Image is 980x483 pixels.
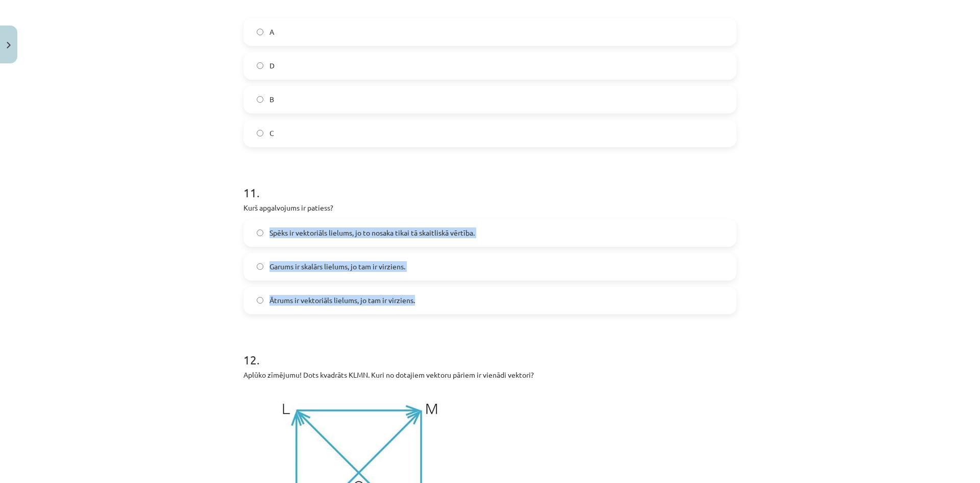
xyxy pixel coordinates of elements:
[269,128,274,139] span: C
[257,96,263,103] input: B
[243,370,737,380] p: Aplūko zīmējumu! Dots kvadrāts KLMN. Kuri no dotajiem vektoru pāriem ir vienādi vektori?
[243,335,737,366] h1: 12 .
[269,60,275,71] span: D
[269,27,274,37] span: A
[257,297,263,304] input: Ātrums ir vektoriāls lielums, jo tam ir virziens.
[269,295,415,306] span: Ātrums ir vektoriāls lielums, jo tam ir virziens.
[269,94,274,105] span: B
[269,227,475,238] span: Spēks ir vektoriāls lielums, jo to nosaka tikai tā skaitliskā vērtība.
[257,229,263,236] input: Spēks ir vektoriāls lielums, jo to nosaka tikai tā skaitliskā vērtība.
[257,130,263,136] input: C
[257,263,263,270] input: Garums ir skalārs lielums, jo tam ir virziens.
[243,168,737,199] h1: 11 .
[257,29,263,35] input: A
[257,62,263,69] input: D
[269,261,405,272] span: Garums ir skalārs lielums, jo tam ir virziens.
[243,202,737,213] p: Kurš apgalvojums ir patiess?
[7,42,11,49] img: icon-close-lesson-0947bae3869378f0d4975bcd49f059093ad1ed9edebbc8119c70593378902aed.svg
